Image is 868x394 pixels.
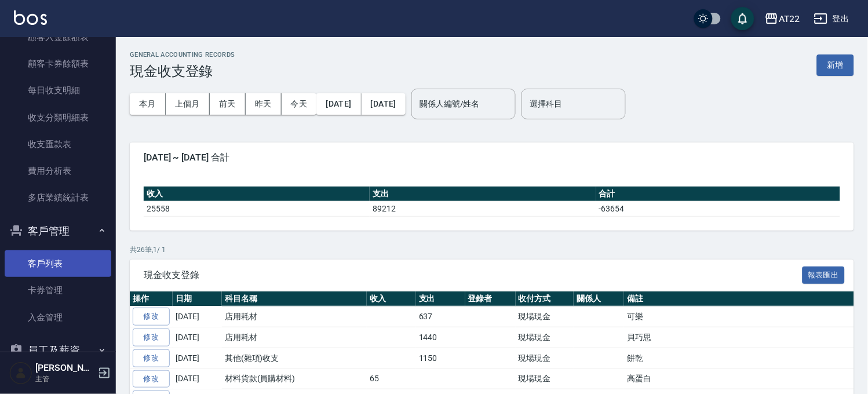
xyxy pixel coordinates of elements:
button: 客戶管理 [5,216,111,246]
button: 新增 [817,54,854,76]
a: 多店業績統計表 [5,184,111,211]
a: 入金管理 [5,304,111,331]
td: 1150 [416,348,465,369]
td: 現場現金 [516,327,574,348]
button: 今天 [282,93,317,115]
div: AT22 [779,12,800,26]
a: 修改 [133,329,170,346]
a: 顧客入金餘額表 [5,24,111,50]
th: 操作 [130,291,173,307]
td: 店用耗材 [222,307,367,327]
button: [DATE] [316,93,361,115]
a: 修改 [133,370,170,388]
button: [DATE] [362,93,406,115]
th: 合計 [596,187,840,202]
td: 637 [416,307,465,327]
td: 現場現金 [516,307,574,327]
th: 支出 [370,187,596,202]
a: 客戶列表 [5,250,111,277]
a: 報表匯出 [803,269,845,280]
th: 收入 [144,187,370,202]
button: 員工及薪資 [5,335,111,366]
button: 昨天 [246,93,282,115]
button: AT22 [760,7,805,31]
p: 共 26 筆, 1 / 1 [130,245,854,255]
td: [DATE] [173,327,222,348]
img: Logo [14,10,47,25]
a: 每日收支明細 [5,77,111,104]
th: 關係人 [574,291,624,307]
th: 收付方式 [516,291,574,307]
td: 89212 [370,201,596,216]
a: 收支匯款表 [5,131,111,158]
img: Person [9,362,32,385]
h3: 現金收支登錄 [130,63,235,79]
p: 主管 [35,374,94,384]
button: 本月 [130,93,166,115]
td: [DATE] [173,307,222,327]
button: 登出 [809,8,854,30]
td: 25558 [144,201,370,216]
th: 科目名稱 [222,291,367,307]
a: 卡券管理 [5,277,111,304]
a: 新增 [817,59,854,70]
td: 現場現金 [516,369,574,389]
td: 65 [367,369,416,389]
th: 支出 [416,291,465,307]
h2: GENERAL ACCOUNTING RECORDS [130,51,235,59]
td: -63654 [596,201,840,216]
td: 店用耗材 [222,327,367,348]
td: 1440 [416,327,465,348]
button: 上個月 [166,93,210,115]
a: 修改 [133,308,170,326]
td: [DATE] [173,348,222,369]
td: 現場現金 [516,348,574,369]
td: 其他(雜項)收支 [222,348,367,369]
a: 顧客卡券餘額表 [5,50,111,77]
th: 收入 [367,291,416,307]
span: 現金收支登錄 [144,269,803,281]
a: 修改 [133,349,170,367]
a: 費用分析表 [5,158,111,184]
button: 前天 [210,93,246,115]
span: [DATE] ~ [DATE] 合計 [144,152,840,163]
td: 材料貨款(員購材料) [222,369,367,389]
a: 收支分類明細表 [5,104,111,131]
button: save [731,7,754,30]
button: 報表匯出 [803,267,845,284]
th: 日期 [173,291,222,307]
th: 登錄者 [465,291,516,307]
h5: [PERSON_NAME] [35,362,94,374]
td: [DATE] [173,369,222,389]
